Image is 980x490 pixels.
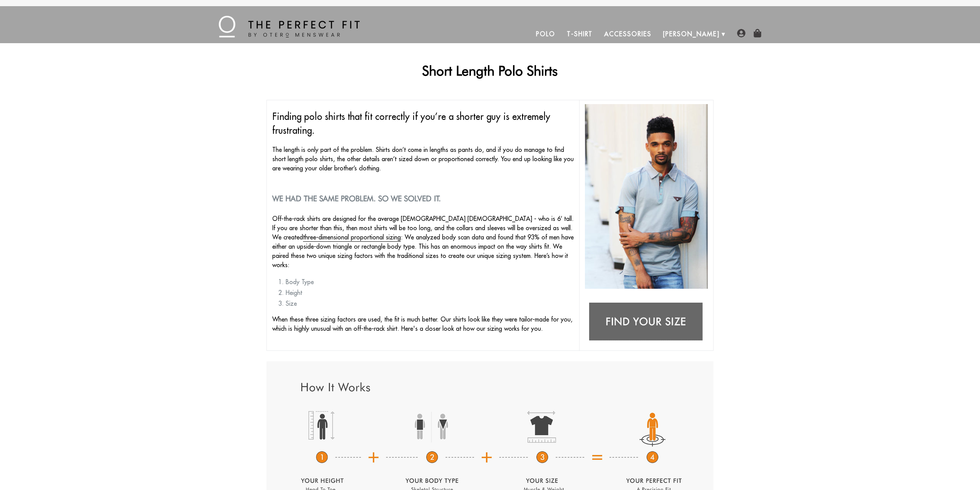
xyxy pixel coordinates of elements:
[272,315,574,333] p: When these three sizing factors are used, the fit is much better. Our shirts look like they were ...
[272,194,574,203] h2: We had the same problem. So we solved it.
[219,16,360,37] img: The Perfect Fit - by Otero Menswear - Logo
[737,29,745,37] img: user-account-icon.png
[753,29,762,37] img: shopping-bag-icon.png
[272,145,574,173] p: The length is only part of the problem. Shirts don’t come in lengths as pants do, and if you do m...
[585,104,708,289] img: short length polo shirts
[272,215,574,269] span: Off-the-rack shirts are designed for the average [DEMOGRAPHIC_DATA] [DEMOGRAPHIC_DATA] - who is 6...
[272,111,550,136] span: Finding polo shirts that fit correctly if you’re a shorter guy is extremely frustrating.
[286,299,574,308] li: Size
[561,25,598,43] a: T-Shirt
[303,233,401,242] a: three-dimensional proportional sizing
[585,298,708,347] img: Find your size: tshirts for short guys
[266,62,714,79] h1: Short Length Polo Shirts
[657,25,725,43] a: [PERSON_NAME]
[530,25,561,43] a: Polo
[598,25,657,43] a: Accessories
[286,288,574,297] li: Height
[286,277,574,286] li: Body Type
